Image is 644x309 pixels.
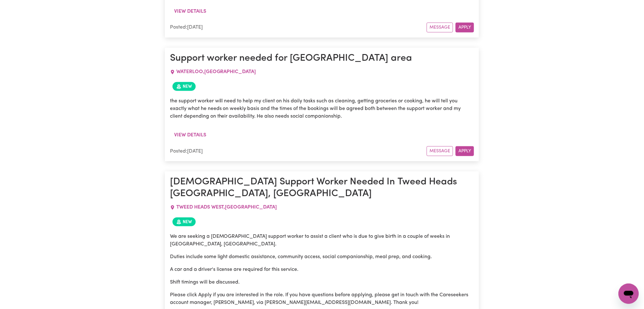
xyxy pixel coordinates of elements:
p: Duties include some light domestic assistance, community access, social companionship, meal prep,... [170,253,474,261]
button: Message [427,146,453,156]
p: Please click Apply if you are interested in the role. If you have questions before applying, plea... [170,291,474,306]
p: We are seeking a [DEMOGRAPHIC_DATA] support worker to assist a client who is due to give birth in... [170,233,474,248]
button: Apply for this job [456,23,474,32]
h1: [DEMOGRAPHIC_DATA] Support Worker Needed In Tweed Heads [GEOGRAPHIC_DATA], [GEOGRAPHIC_DATA] [170,176,474,200]
p: Shift timings will be discussed. [170,278,474,286]
p: the support worker will need to help my client on his daily tasks such as cleaning, getting groce... [170,97,474,120]
button: Apply for this job [456,146,474,156]
span: WATERLOO , [GEOGRAPHIC_DATA] [176,69,256,74]
iframe: Button to launch messaging window [619,284,639,304]
button: View details [170,5,210,17]
span: Job posted within the last 30 days [173,217,196,226]
button: Message [427,23,453,32]
div: Posted: [DATE] [170,24,427,31]
button: View details [170,129,210,141]
p: A car and a driver's license are required for this service. [170,266,474,273]
span: Job posted within the last 30 days [173,82,196,91]
div: Posted: [DATE] [170,148,427,155]
span: TWEED HEADS WEST , [GEOGRAPHIC_DATA] [176,205,277,210]
h1: Support worker needed for [GEOGRAPHIC_DATA] area [170,53,474,64]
